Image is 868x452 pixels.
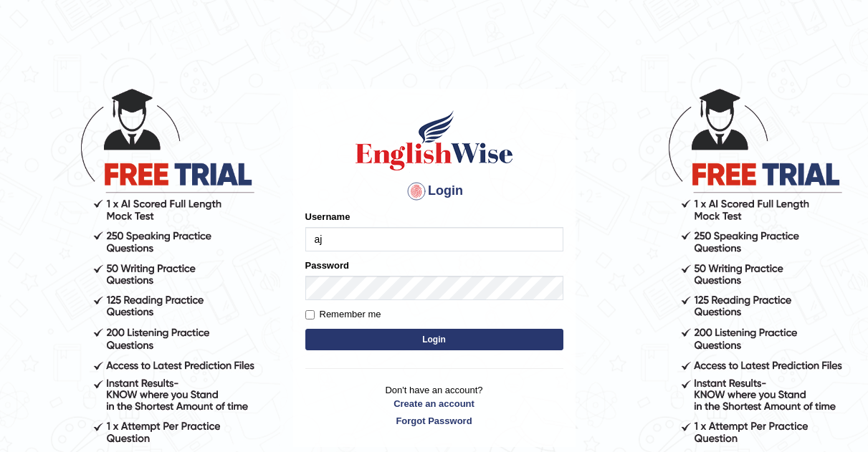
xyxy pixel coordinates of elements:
p: Don't have an account? [305,383,563,428]
img: Logo of English Wise sign in for intelligent practice with AI [353,108,516,173]
button: Login [305,329,563,350]
label: Username [305,210,350,223]
label: Remember me [305,307,381,322]
h4: Login [305,180,563,203]
input: Remember me [305,310,315,319]
a: Forgot Password [305,414,563,428]
label: Password [305,259,349,272]
a: Create an account [305,397,563,410]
